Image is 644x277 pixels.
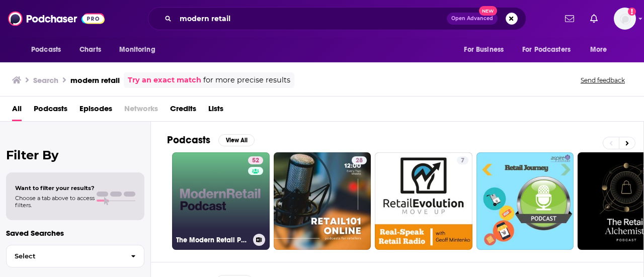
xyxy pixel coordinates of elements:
span: 28 [356,156,363,166]
img: Podchaser - Follow, Share and Rate Podcasts [8,9,105,28]
div: Search podcasts, credits, & more... [148,7,526,30]
h3: modern retail [70,75,120,85]
span: For Business [464,43,504,57]
a: 28 [274,152,371,250]
button: Open AdvancedNew [447,13,498,25]
button: Send feedback [578,76,628,84]
svg: Add a profile image [628,8,636,16]
span: Logged in as BerkMarc [614,8,636,30]
span: Charts [79,43,101,57]
span: 7 [461,156,464,166]
button: open menu [457,40,516,59]
span: 52 [252,156,259,166]
a: Show notifications dropdown [586,10,602,27]
button: Select [6,245,144,267]
a: 52 [248,156,263,164]
h3: Search [33,75,58,85]
input: Search podcasts, credits, & more... [176,11,447,27]
p: Saved Searches [6,228,144,238]
span: for more precise results [203,74,290,86]
a: Charts [73,40,107,59]
button: open menu [583,40,620,59]
span: Want to filter your results? [15,184,95,192]
a: Try an exact match [128,74,201,86]
span: Monitoring [119,43,155,57]
a: 7 [457,156,468,164]
h3: The Modern Retail Podcast [176,236,249,244]
a: 28 [352,156,367,164]
button: Show profile menu [614,8,636,30]
button: open menu [516,40,585,59]
h2: Filter By [6,148,144,162]
img: User Profile [614,8,636,30]
a: Episodes [79,101,112,121]
span: Podcasts [31,43,61,57]
a: 7 [375,152,472,250]
span: More [590,43,607,57]
span: For Podcasters [522,43,571,57]
span: Choose a tab above to access filters. [15,195,95,209]
a: PodcastsView All [167,134,255,146]
a: Show notifications dropdown [561,10,578,27]
a: Lists [208,101,223,121]
span: New [479,6,497,16]
a: 52The Modern Retail Podcast [172,152,270,250]
a: All [12,101,22,121]
span: Open Advanced [451,16,493,21]
h2: Podcasts [167,134,210,146]
span: Select [7,253,123,259]
button: open menu [112,40,168,59]
a: Podcasts [34,101,67,121]
button: open menu [24,40,74,59]
span: Networks [124,101,158,121]
a: Credits [170,101,196,121]
button: View All [218,134,255,146]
